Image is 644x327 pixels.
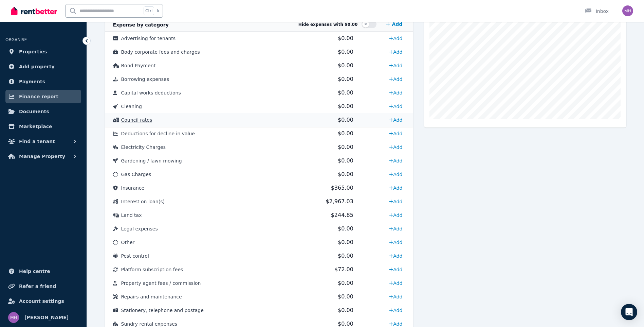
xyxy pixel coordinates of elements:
[121,321,178,327] span: Sundry rental expenses
[386,305,405,316] a: Add
[386,47,405,57] a: Add
[386,142,405,153] a: Add
[386,74,405,85] a: Add
[5,279,81,293] a: Refer a friend
[19,152,65,160] span: Manage Property
[113,22,169,28] span: Expense by category
[338,62,353,69] span: $0.00
[386,291,405,302] a: Add
[19,78,45,86] span: Payments
[386,128,405,139] a: Add
[338,171,353,177] span: $0.00
[331,185,353,191] span: $365.00
[24,313,69,322] span: [PERSON_NAME]
[338,225,353,232] span: $0.00
[121,90,181,96] span: Capital works deductions
[338,253,353,259] span: $0.00
[338,157,353,164] span: $0.00
[5,264,81,278] a: Help centre
[121,212,142,218] span: Land tax
[338,117,353,123] span: $0.00
[338,35,353,41] span: $0.00
[386,115,405,125] a: Add
[585,8,609,15] div: Inbox
[121,226,158,231] span: Legal expenses
[386,183,405,193] a: Add
[621,304,637,320] div: Open Intercom Messenger
[386,196,405,207] a: Add
[338,103,353,109] span: $0.00
[19,48,47,56] span: Properties
[338,76,353,82] span: $0.00
[386,251,405,261] a: Add
[386,155,405,166] a: Add
[338,280,353,286] span: $0.00
[386,210,405,221] a: Add
[5,60,81,73] a: Add property
[19,297,64,305] span: Account settings
[121,240,135,245] span: Other
[121,76,169,82] span: Borrowing expenses
[19,267,50,275] span: Help centre
[338,130,353,137] span: $0.00
[19,107,49,116] span: Documents
[386,169,405,180] a: Add
[338,49,353,55] span: $0.00
[19,92,58,101] span: Finance report
[383,17,405,31] a: Add
[386,237,405,248] a: Add
[5,37,27,42] span: ORGANISE
[338,321,353,327] span: $0.00
[338,89,353,96] span: $0.00
[19,122,52,131] span: Marketplace
[386,87,405,98] a: Add
[338,239,353,245] span: $0.00
[298,22,357,27] span: Hide expenses with $0.00
[386,278,405,289] a: Add
[334,266,353,273] span: $72.00
[338,293,353,300] span: $0.00
[157,8,159,14] span: k
[338,307,353,313] span: $0.00
[5,75,81,88] a: Payments
[121,199,165,204] span: Interest on loan(s)
[386,223,405,234] a: Add
[121,294,182,299] span: Repairs and maintenance
[121,185,145,191] span: Insurance
[338,144,353,150] span: $0.00
[5,120,81,133] a: Marketplace
[386,60,405,71] a: Add
[121,49,200,55] span: Body corporate fees and charges
[121,158,182,163] span: Gardening / lawn mowing
[121,131,195,136] span: Deductions for decline in value
[121,267,183,272] span: Platform subscription fees
[386,33,405,44] a: Add
[121,117,152,123] span: Council rates
[121,63,156,68] span: Bond Payment
[5,294,81,308] a: Account settings
[121,308,204,313] span: Stationery, telephone and postage
[144,6,154,15] span: Ctrl
[326,198,353,205] span: $2,967.03
[19,282,56,290] span: Refer a friend
[622,5,633,16] img: Matthew Hunt
[8,312,19,323] img: Matthew Hunt
[331,212,353,218] span: $244.85
[121,172,151,177] span: Gas Charges
[5,150,81,163] button: Manage Property
[19,137,55,145] span: Find a tenant
[121,253,149,259] span: Pest control
[5,105,81,118] a: Documents
[19,63,55,71] span: Add property
[121,36,176,41] span: Advertising for tenants
[5,90,81,103] a: Finance report
[386,101,405,112] a: Add
[386,264,405,275] a: Add
[11,6,57,16] img: RentBetter
[5,45,81,58] a: Properties
[121,280,201,286] span: Property agent fees / commission
[121,104,142,109] span: Cleaning
[5,135,81,148] button: Find a tenant
[121,144,166,150] span: Electricity Charges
